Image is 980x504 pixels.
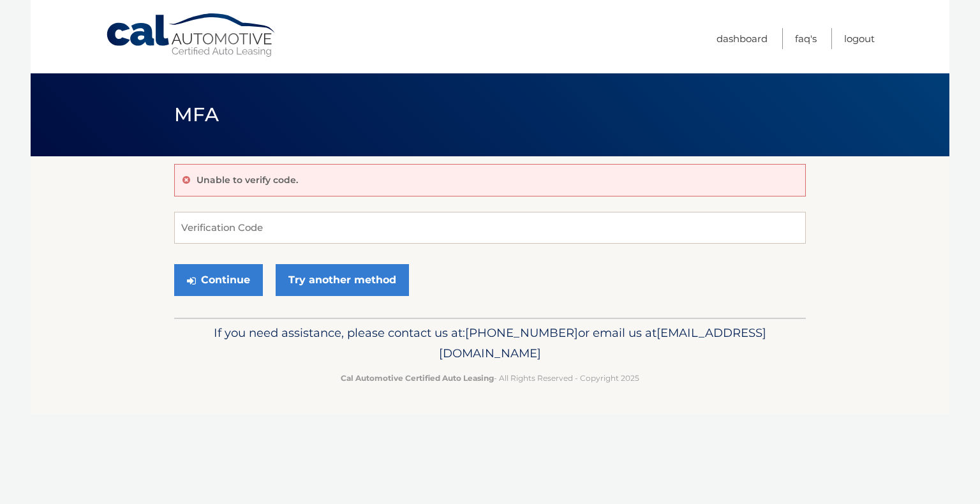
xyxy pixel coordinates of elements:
[174,103,219,126] span: MFA
[795,28,817,49] a: FAQ's
[341,373,494,383] strong: Cal Automotive Certified Auto Leasing
[105,13,278,58] a: Cal Automotive
[276,264,409,296] a: Try another method
[174,212,806,244] input: Verification Code
[465,325,578,340] span: [PHONE_NUMBER]
[439,325,766,360] span: [EMAIL_ADDRESS][DOMAIN_NAME]
[182,323,798,364] p: If you need assistance, please contact us at: or email us at
[716,28,768,49] a: Dashboard
[844,28,875,49] a: Logout
[197,174,298,186] p: Unable to verify code.
[182,371,798,385] p: - All Rights Reserved - Copyright 2025
[174,264,263,296] button: Continue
